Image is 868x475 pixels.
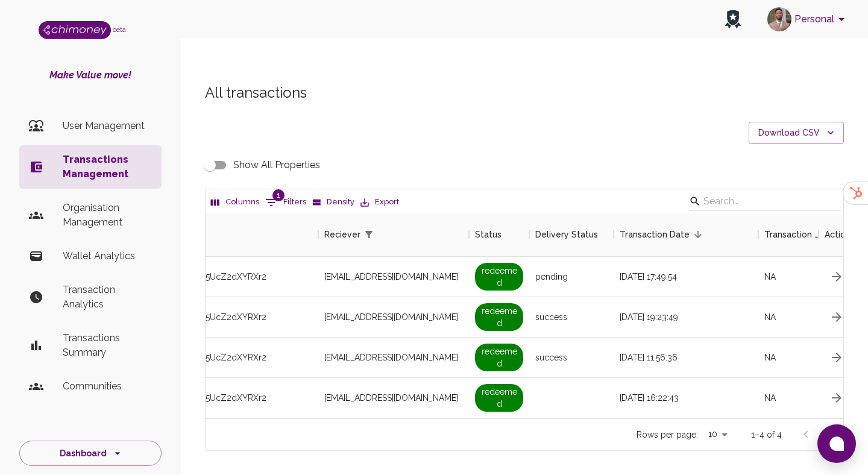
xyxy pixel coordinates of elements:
[125,338,318,378] div: 3lK0O3FuW7YSteIr5UcZ2dXYRXr2
[614,297,758,338] div: [DATE] 19:23:49
[63,153,152,181] p: Transactions Management
[324,311,458,323] span: [EMAIL_ADDRESS][DOMAIN_NAME]
[758,257,819,297] div: NA
[758,297,819,338] div: NA
[751,429,782,441] p: 1–4 of 4
[758,378,819,418] div: NA
[758,213,819,256] div: Transaction payment Method
[763,4,854,35] button: account of current user
[614,213,758,256] div: Transaction Date
[764,213,819,256] div: Transaction payment Method
[529,297,614,338] div: success
[63,119,152,133] p: User Management
[758,338,819,378] div: NA
[63,283,152,312] p: Transaction Analytics
[817,424,856,463] button: Open chat window
[620,213,690,256] div: Transaction Date
[475,344,523,371] span: redeemed
[324,351,458,363] span: [EMAIL_ADDRESS][DOMAIN_NAME]
[233,158,320,172] span: Show All Properties
[475,384,523,412] span: redeemed
[19,441,162,467] button: Dashboard
[324,392,458,404] span: [EMAIL_ADDRESS][DOMAIN_NAME]
[637,429,698,441] p: Rows per page:
[324,271,458,283] span: [EMAIL_ADDRESS][DOMAIN_NAME]
[377,226,394,243] button: Sort
[357,193,402,212] button: Export
[614,257,758,297] div: [DATE] 17:49:54
[309,193,357,212] button: Density
[749,122,844,144] button: Download CSV
[703,426,732,443] div: 10
[529,213,614,256] div: Delivery Status
[535,213,598,256] div: Delivery Status
[324,213,360,256] div: Reciever
[360,226,377,243] button: Show filters
[689,192,841,213] div: Search
[125,378,318,418] div: 3lK0O3FuW7YSteIr5UcZ2dXYRXr2
[825,213,855,256] div: Actions
[469,213,529,256] div: Status
[272,189,285,201] span: 1
[39,21,111,39] img: Logo
[63,201,152,230] p: Organisation Management
[767,7,791,31] img: avatar
[475,303,523,331] span: redeemed
[125,257,318,297] div: 3lK0O3FuW7YSteIr5UcZ2dXYRXr2
[63,379,152,394] p: Communities
[205,83,844,102] h5: All transactions
[125,213,318,256] div: Initiator
[125,297,318,338] div: 3lK0O3FuW7YSteIr5UcZ2dXYRXr2
[208,193,262,212] button: Select columns
[360,226,377,243] div: 1 active filter
[614,378,758,418] div: [DATE] 16:22:43
[475,263,523,291] span: redeemed
[703,192,823,211] input: Search…
[262,193,309,212] button: Show filters
[529,338,614,378] div: success
[63,331,152,360] p: Transactions Summary
[475,213,502,256] div: Status
[529,257,614,297] div: pending
[112,26,126,33] span: beta
[63,249,152,263] p: Wallet Analytics
[614,338,758,378] div: [DATE] 11:56:36
[690,226,706,243] button: Sort
[318,213,469,256] div: Reciever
